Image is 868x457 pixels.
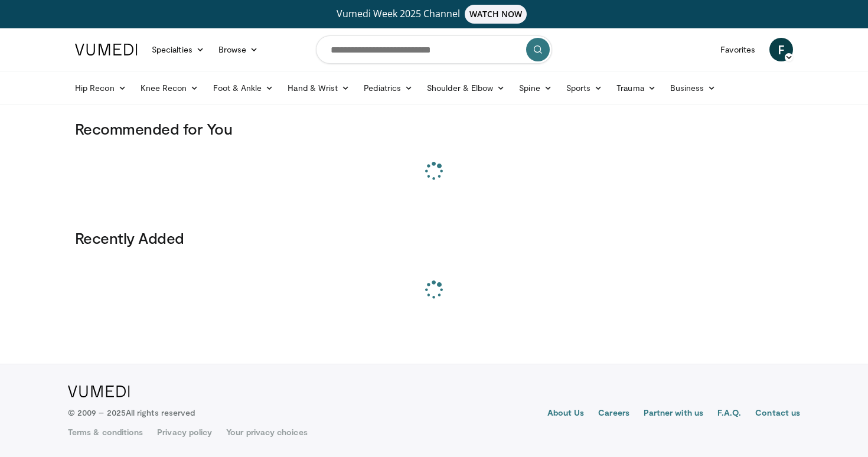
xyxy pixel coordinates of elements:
[465,5,527,24] span: WATCH NOW
[717,407,741,421] a: F.A.Q.
[206,76,281,100] a: Foot & Ankle
[133,76,206,100] a: Knee Recon
[75,44,138,56] img: VuMedi Logo
[663,76,723,100] a: Business
[512,76,559,100] a: Spine
[226,426,307,438] a: Your privacy choices
[68,407,195,419] p: © 2009 – 2025
[598,407,629,421] a: Careers
[75,119,793,138] h3: Recommended for You
[644,407,703,421] a: Partner with us
[316,35,552,64] input: Search topics, interventions
[75,228,793,247] h3: Recently Added
[713,38,762,61] a: Favorites
[77,5,791,24] a: Vumedi Week 2025 ChannelWATCH NOW
[609,76,663,100] a: Trauma
[211,38,266,61] a: Browse
[420,76,512,100] a: Shoulder & Elbow
[68,386,130,397] img: VuMedi Logo
[755,407,800,421] a: Contact us
[357,76,420,100] a: Pediatrics
[547,407,585,421] a: About Us
[126,407,195,417] span: All rights reserved
[280,76,357,100] a: Hand & Wrist
[145,38,211,61] a: Specialties
[559,76,610,100] a: Sports
[157,426,212,438] a: Privacy policy
[769,38,793,61] a: F
[68,76,133,100] a: Hip Recon
[68,426,143,438] a: Terms & conditions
